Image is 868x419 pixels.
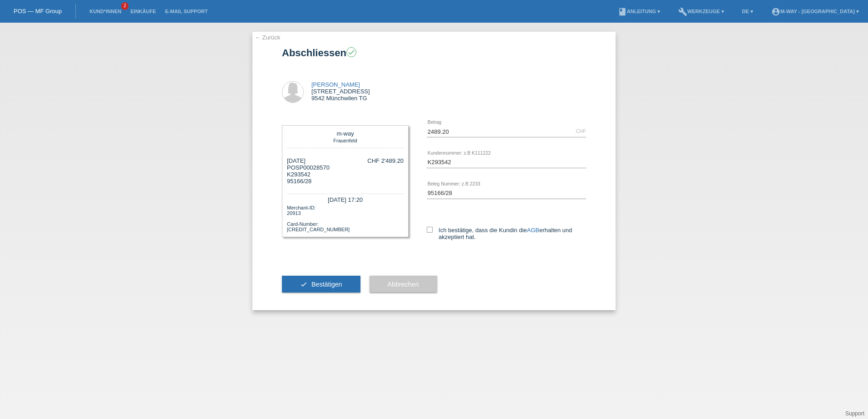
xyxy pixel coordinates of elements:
[300,281,307,288] i: check
[347,48,355,56] i: check
[121,2,128,10] span: 2
[287,157,330,185] div: [DATE] POSP00028570
[527,227,539,234] a: AGB
[161,9,212,14] a: E-Mail Support
[311,281,342,288] span: Bestätigen
[767,9,863,14] a: account_circlem-way - [GEOGRAPHIC_DATA] ▾
[282,47,586,58] h1: Abschliessen
[287,204,404,232] div: Merchant-ID: 20913 Card-Number: [CREDIT_CARD_NUMBER]
[618,7,627,16] i: book
[287,194,404,204] div: [DATE] 17:20
[255,34,280,41] a: ← Zurück
[311,81,370,102] div: [STREET_ADDRESS] 9542 Münchwilen TG
[282,276,360,293] button: check Bestätigen
[289,137,401,143] div: Frauenfeld
[771,7,780,16] i: account_circle
[287,171,311,178] span: K293542
[370,276,437,293] button: Abbrechen
[367,157,404,164] div: CHF 2'489.20
[14,8,62,15] a: POS — MF Group
[85,9,126,14] a: Kund*innen
[311,81,360,88] a: [PERSON_NAME]
[738,9,758,14] a: DE ▾
[427,227,586,240] label: Ich bestätige, dass die Kundin die erhalten und akzeptiert hat.
[576,128,586,134] div: CHF
[287,178,311,185] span: 95166/28
[289,130,401,137] div: m-way
[388,281,419,288] span: Abbrechen
[126,9,160,14] a: Einkäufe
[613,9,665,14] a: bookAnleitung ▾
[674,9,729,14] a: buildWerkzeuge ▾
[845,410,864,417] a: Support
[678,7,687,16] i: build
